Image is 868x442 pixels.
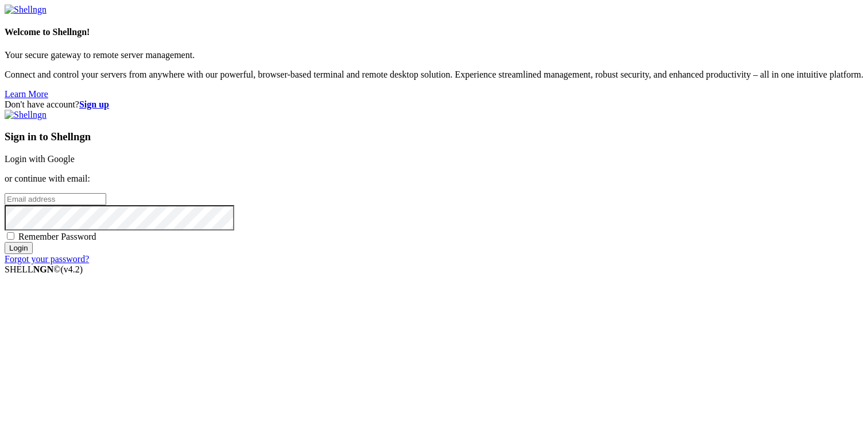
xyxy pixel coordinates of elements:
[5,154,75,164] a: Login with Google
[5,130,863,143] h3: Sign in to Shellngn
[61,264,83,274] span: 4.2.0
[79,99,109,109] a: Sign up
[5,99,863,110] div: Don't have account?
[5,50,863,60] p: Your secure gateway to remote server management.
[5,70,863,80] p: Connect and control your servers from anywhere with our powerful, browser-based terminal and remo...
[5,110,46,120] img: Shellngn
[5,174,863,184] p: or continue with email:
[5,264,83,274] span: SHELL ©
[5,89,48,99] a: Learn More
[18,232,96,241] span: Remember Password
[5,27,863,37] h4: Welcome to Shellngn!
[5,242,33,254] input: Login
[5,254,89,264] a: Forgot your password?
[5,193,106,205] input: Email address
[33,264,54,274] b: NGN
[7,232,14,240] input: Remember Password
[5,5,46,15] img: Shellngn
